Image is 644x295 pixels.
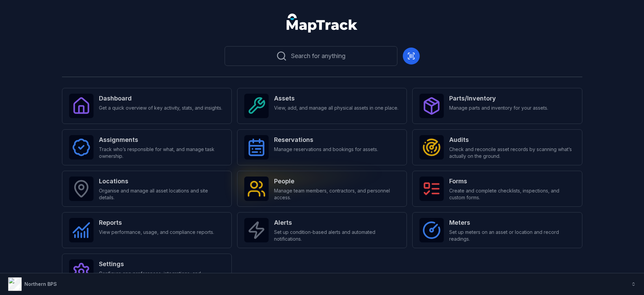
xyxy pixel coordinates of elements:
[225,46,397,66] button: Search for anything
[449,105,548,111] span: Manage parts and inventory for your assets.
[274,105,398,111] span: View, add, and manage all physical assets in one place.
[99,270,225,284] span: Configure app preferences, integrations, and permissions.
[99,135,225,145] strong: Assignments
[449,177,575,186] strong: Forms
[237,171,407,207] a: PeopleManage team members, contractors, and personnel access.
[449,218,575,227] strong: Meters
[99,229,214,236] span: View performance, usage, and compliance reports.
[99,146,225,160] span: Track who’s responsible for what, and manage task ownership.
[274,135,378,145] strong: Reservations
[274,187,400,201] span: Manage team members, contractors, and personnel access.
[24,281,57,287] strong: Northern BPS
[62,212,232,248] a: ReportsView performance, usage, and compliance reports.
[237,88,407,124] a: AssetsView, add, and manage all physical assets in one place.
[99,177,225,186] strong: Locations
[412,129,582,165] a: AuditsCheck and reconcile asset records by scanning what’s actually on the ground.
[62,88,232,124] a: DashboardGet a quick overview of key activity, stats, and insights.
[274,229,400,242] span: Set up condition-based alerts and automated notifications.
[449,187,575,201] span: Create and complete checklists, inspections, and custom forms.
[62,129,232,165] a: AssignmentsTrack who’s responsible for what, and manage task ownership.
[99,187,225,201] span: Organise and manage all asset locations and site details.
[99,94,222,103] strong: Dashboard
[412,212,582,248] a: MetersSet up meters on an asset or location and record readings.
[449,135,575,145] strong: Audits
[449,229,575,242] span: Set up meters on an asset or location and record readings.
[291,51,346,61] span: Search for anything
[449,146,575,160] span: Check and reconcile asset records by scanning what’s actually on the ground.
[412,171,582,207] a: FormsCreate and complete checklists, inspections, and custom forms.
[99,259,225,269] strong: Settings
[412,88,582,124] a: Parts/InventoryManage parts and inventory for your assets.
[276,14,369,33] nav: Global
[274,177,400,186] strong: People
[99,105,222,111] span: Get a quick overview of key activity, stats, and insights.
[274,146,378,153] span: Manage reservations and bookings for assets.
[62,254,232,290] a: SettingsConfigure app preferences, integrations, and permissions.
[99,218,214,227] strong: Reports
[237,129,407,165] a: ReservationsManage reservations and bookings for assets.
[449,94,548,103] strong: Parts/Inventory
[274,218,400,227] strong: Alerts
[237,212,407,248] a: AlertsSet up condition-based alerts and automated notifications.
[274,94,398,103] strong: Assets
[62,171,232,207] a: LocationsOrganise and manage all asset locations and site details.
